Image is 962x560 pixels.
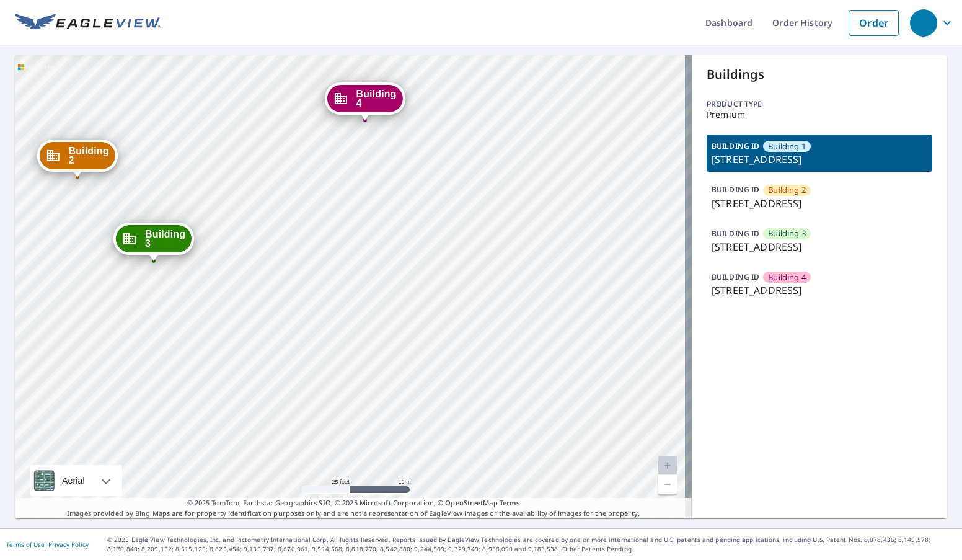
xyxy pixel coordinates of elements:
[58,465,89,496] div: Aerial
[15,498,692,518] p: Images provided by Bing Maps are for property identification purposes only and are not a represen...
[712,152,927,167] p: [STREET_ADDRESS]
[68,146,108,165] span: Building 2
[712,283,927,298] p: [STREET_ADDRESS]
[658,475,677,494] a: Current Level 20, Zoom Out
[30,465,122,496] div: Aerial
[768,272,806,283] span: Building 4
[356,89,396,108] span: Building 4
[768,228,806,239] span: Building 3
[849,10,899,36] a: Order
[445,498,497,507] a: OpenStreetMap
[187,498,520,509] span: © 2025 TomTom, Earthstar Geographics SIO, © 2025 Microsoft Corporation, ©
[712,239,927,254] p: [STREET_ADDRESS]
[712,272,759,282] p: BUILDING ID
[712,196,927,211] p: [STREET_ADDRESS]
[707,99,932,110] p: Product type
[768,141,806,153] span: Building 1
[107,535,956,554] p: © 2025 Eagle View Technologies, Inc. and Pictometry International Corp. All Rights Reserved. Repo...
[37,140,117,178] div: Dropped pin, building Building 2, Commercial property, 3060 33rd Street South Fargo, ND 58103
[6,540,45,549] a: Terms of Use
[145,229,185,248] span: Building 3
[324,82,405,121] div: Dropped pin, building Building 4, Commercial property, 3060 33rd Street South Fargo, ND 58103
[768,184,806,196] span: Building 2
[15,14,161,32] img: EV Logo
[712,184,759,195] p: BUILDING ID
[658,456,677,475] a: Current Level 20, Zoom In Disabled
[707,65,932,84] p: Buildings
[48,540,89,549] a: Privacy Policy
[712,141,759,151] p: BUILDING ID
[113,223,194,261] div: Dropped pin, building Building 3, Commercial property, 3060 33rd Street South Fargo, ND 58103
[707,110,932,120] p: Premium
[6,541,89,548] p: |
[712,228,759,239] p: BUILDING ID
[500,498,520,507] a: Terms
